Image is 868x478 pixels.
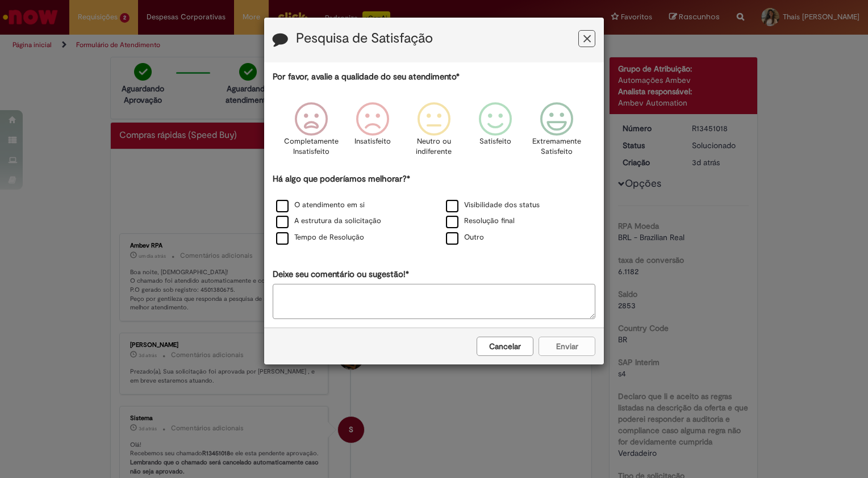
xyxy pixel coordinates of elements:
label: Por favor, avalie a qualidade do seu atendimento* [273,71,460,83]
label: Outro [446,232,484,243]
div: Neutro ou indiferente [405,94,463,171]
label: Visibilidade dos status [446,200,540,211]
p: Neutro ou indiferente [414,136,454,157]
label: Pesquisa de Satisfação [296,31,433,46]
p: Completamente Insatisfeito [284,136,339,157]
div: Extremamente Satisfeito [528,94,586,171]
button: Cancelar [477,337,533,356]
p: Insatisfeito [354,136,391,147]
div: Há algo que poderíamos melhorar?* [273,173,595,246]
label: Tempo de Resolução [276,232,364,243]
p: Satisfeito [479,136,511,147]
label: Deixe seu comentário ou sugestão!* [273,269,409,280]
label: O atendimento em si [276,200,365,211]
label: A estrutura da solicitação [276,216,381,227]
div: Insatisfeito [344,94,402,171]
p: Extremamente Satisfeito [532,136,581,157]
div: Completamente Insatisfeito [282,94,340,171]
div: Satisfeito [466,94,524,171]
label: Resolução final [446,216,515,227]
